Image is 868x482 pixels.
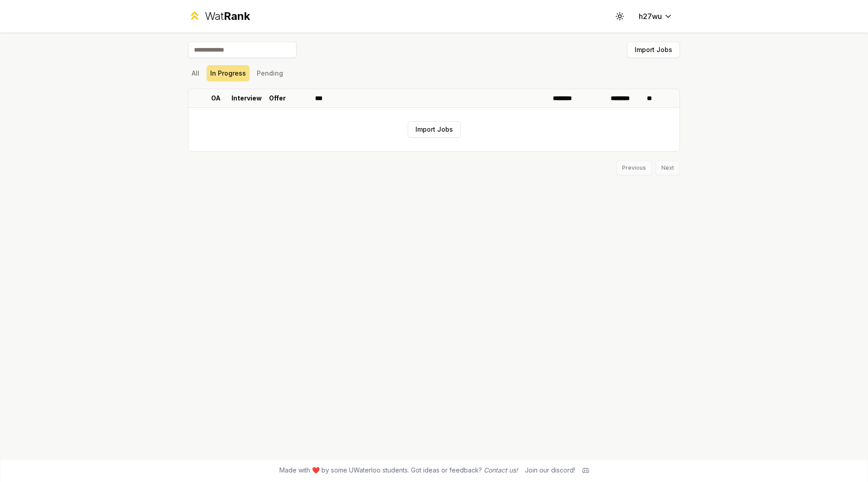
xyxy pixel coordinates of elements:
[627,42,680,58] button: Import Jobs
[231,94,262,103] p: Interview
[269,94,286,103] p: Offer
[224,10,250,23] span: Rank
[253,65,287,81] button: Pending
[211,94,221,103] p: OA
[484,466,518,474] a: Contact us!
[279,466,518,475] span: Made with ❤️ by some UWaterloo students. Got ideas or feedback?
[639,11,662,22] span: h27wu
[632,8,680,24] button: h27wu
[408,121,461,138] button: Import Jobs
[188,65,203,81] button: All
[525,466,575,475] div: Join our discord!
[205,9,250,24] div: Wat
[207,65,250,81] button: In Progress
[188,9,250,24] a: WatRank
